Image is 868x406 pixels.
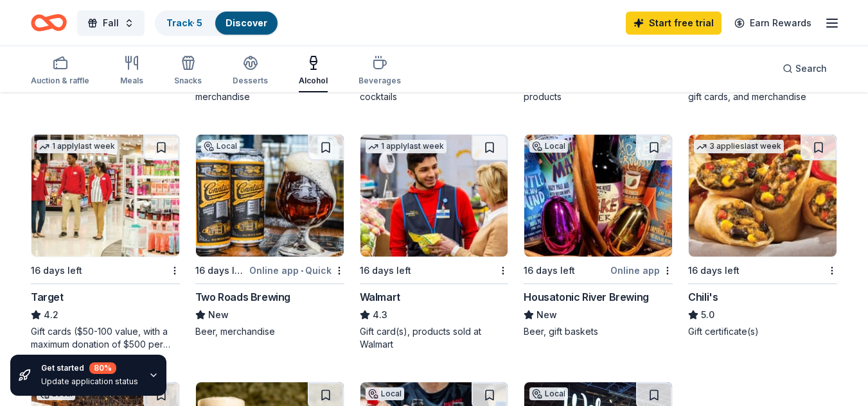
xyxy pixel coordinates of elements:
[120,50,143,92] button: Meals
[694,140,784,153] div: 3 applies last week
[77,10,145,36] button: Fall
[174,76,202,86] div: Snacks
[688,289,718,305] div: Chili's
[524,135,672,257] img: Image for Housatonic River Brewing
[41,376,138,387] div: Update application status
[524,325,673,338] div: Beer, gift baskets
[360,135,508,257] img: Image for Walmart
[174,50,202,92] button: Snacks
[31,135,179,257] img: Image for Target
[233,50,268,92] button: Desserts
[31,289,64,305] div: Target
[610,262,673,278] div: Online app
[195,263,247,278] div: 16 days left
[299,50,328,92] button: Alcohol
[166,17,202,28] a: Track· 5
[688,325,837,338] div: Gift certificate(s)
[195,325,344,338] div: Beer, merchandise
[89,362,116,374] div: 80 %
[31,263,82,278] div: 16 days left
[31,325,180,351] div: Gift cards ($50-100 value, with a maximum donation of $500 per year)
[529,387,568,400] div: Local
[201,140,240,153] div: Local
[688,134,837,338] a: Image for Chili's3 applieslast week16 days leftChili's5.0Gift certificate(s)
[795,61,827,76] span: Search
[529,140,568,153] div: Local
[37,140,118,153] div: 1 apply last week
[195,134,344,338] a: Image for Two Roads BrewingLocal16 days leftOnline app•QuickTwo Roads BrewingNewBeer, merchandise
[373,307,387,323] span: 4.3
[44,307,58,323] span: 4.2
[103,15,119,31] span: Fall
[155,10,279,36] button: Track· 5Discover
[31,76,89,86] div: Auction & raffle
[360,289,400,305] div: Walmart
[524,263,575,278] div: 16 days left
[688,263,740,278] div: 16 days left
[701,307,714,323] span: 5.0
[249,262,344,278] div: Online app Quick
[196,135,344,257] img: Image for Two Roads Brewing
[366,387,404,400] div: Local
[524,289,648,305] div: Housatonic River Brewing
[41,362,138,374] div: Get started
[359,76,401,86] div: Beverages
[299,76,328,86] div: Alcohol
[31,8,67,38] a: Home
[233,76,268,86] div: Desserts
[31,50,89,92] button: Auction & raffle
[626,12,722,35] a: Start free trial
[366,140,447,153] div: 1 apply last week
[120,76,143,86] div: Meals
[301,266,303,276] span: •
[360,325,509,351] div: Gift card(s), products sold at Walmart
[226,17,267,28] a: Discover
[208,307,229,323] span: New
[772,56,837,81] button: Search
[360,263,411,278] div: 16 days left
[195,289,290,305] div: Two Roads Brewing
[360,134,509,351] a: Image for Walmart1 applylast week16 days leftWalmart4.3Gift card(s), products sold at Walmart
[689,135,837,257] img: Image for Chili's
[727,12,819,35] a: Earn Rewards
[359,50,401,92] button: Beverages
[524,134,673,338] a: Image for Housatonic River BrewingLocal16 days leftOnline appHousatonic River BrewingNewBeer, gif...
[536,307,557,323] span: New
[31,134,180,351] a: Image for Target1 applylast week16 days leftTarget4.2Gift cards ($50-100 value, with a maximum do...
